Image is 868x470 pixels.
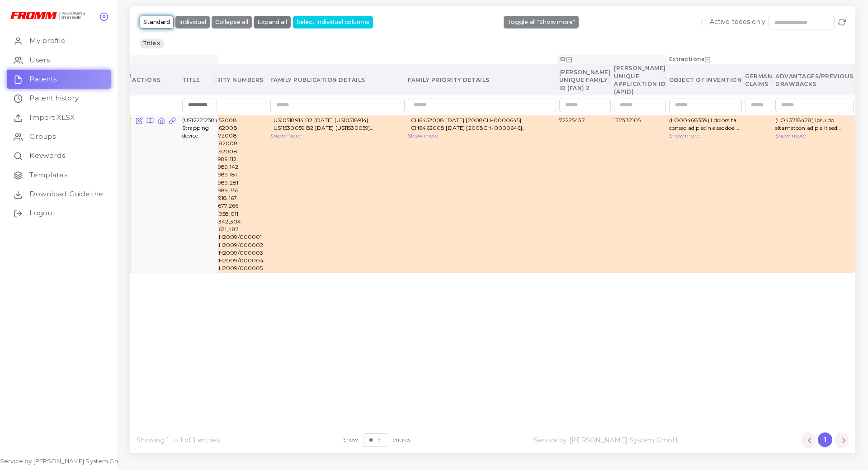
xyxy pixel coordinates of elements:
[10,12,85,20] img: logo
[7,127,111,146] a: Groups
[293,16,373,28] button: Select Individual columns
[204,256,264,264] li: WOCH2009/000004
[7,70,111,89] a: Patents
[204,163,264,171] li: US12/989,142
[204,241,264,249] li: WOCH2009/000002
[29,151,65,161] span: Keywords
[204,186,264,194] li: US12/989,355
[204,210,264,218] li: US18/058,011
[270,76,405,84] div: Family publication details
[254,16,291,28] button: Expand all
[408,132,438,139] a: Show more
[212,16,252,28] button: Collapse all
[557,115,613,273] td: 72225437
[393,436,410,443] label: entries
[7,51,111,70] a: Users
[204,202,264,209] li: US16/677,266
[182,76,217,84] div: Title
[204,116,264,124] li: CH6452008
[29,93,79,103] span: Patent history
[270,132,301,139] a: Show more
[204,147,264,155] li: CH6492008
[7,185,111,204] a: Download Guideline
[169,116,176,124] a: Filter by Questel Unique Family ID
[7,166,111,185] a: Templates
[204,155,264,163] li: US12/989,112
[146,116,154,124] a: Biblio Summary
[613,115,668,273] td: 172332105
[408,76,556,84] div: Family priority details
[274,116,401,124] li: US10518914 B2 [DATE] [US10518914]
[504,16,579,28] button: Toggle all "Show more"
[838,17,846,26] a: Refresh page
[669,132,699,139] a: Show more
[204,264,264,272] li: WOCH2009/000005
[135,116,142,124] a: Edit
[669,76,742,84] div: Object of invention
[29,132,56,142] span: Groups
[140,16,174,28] button: Standard
[7,146,111,165] a: Keywords
[10,11,91,20] a: logo
[559,68,611,92] div: [PERSON_NAME] unique family ID (FAN) 2
[775,116,853,132] span: (LO43718428) Ipsu do sitametcon adip elit sed doeiu tem incid utlaboree do, magnaal eni admi veni...
[411,124,552,132] li: CH6462008 [DATE] [2008CH-0000646]
[204,233,264,241] li: WOCH2009/000001
[7,108,111,127] a: Import XLSX
[343,436,359,443] label: Show
[204,194,264,202] li: US14/918,167
[745,72,772,88] div: German claims
[204,171,264,178] li: US12/989,181
[669,55,854,63] div: Extractions
[204,132,264,139] li: CH6472008
[29,113,75,123] span: Import XLSX
[182,117,217,139] span: (US12221238) Strapping device
[614,64,666,96] div: [PERSON_NAME] unique application ID (APID)
[818,432,832,447] button: Go to page 1
[29,55,50,65] span: Users
[201,76,267,84] div: Priority numbers
[7,31,111,50] a: My profile
[175,16,210,28] button: Individual
[137,436,220,445] span: Showing 1 to 1 of 1 entries
[204,225,264,233] li: US18/671,487
[710,19,765,25] label: Active todos only
[669,116,742,132] span: (LO00468339) I dolorsita consec adipiscin e seddoeius temporin ut labor e dolor magnaal en a mini...
[274,124,401,132] li: US11530059 B2 [DATE] [US11530059]
[204,139,264,147] li: CH6482008
[157,116,165,124] a: National Register Site
[534,436,678,445] span: Service by [PERSON_NAME] System GmbH
[801,432,849,448] ul: Pagination
[775,132,806,139] a: Show more
[559,55,666,63] div: ID
[140,39,164,48] span: Title
[775,72,854,88] div: Advantages/Previous drawbacks
[7,89,111,108] a: Patent history
[204,218,264,225] li: US18/342,304
[29,170,67,180] span: Templates
[204,179,264,186] li: US12/989,281
[29,36,65,46] span: My profile
[411,116,552,124] li: CH6452008 [DATE] [2008CH-0000645]
[132,76,179,84] div: Actions
[204,124,264,132] li: CH6462008
[7,204,111,223] a: Logout
[29,74,57,84] span: Patents
[204,249,264,256] li: WOCH2009/000003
